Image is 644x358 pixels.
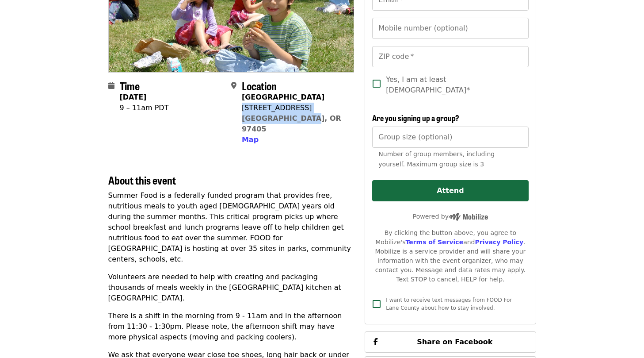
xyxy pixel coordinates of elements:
strong: [DATE] [120,93,147,101]
span: Number of group members, including yourself. Maximum group size is 3 [378,150,495,168]
i: calendar icon [108,81,114,90]
div: [STREET_ADDRESS] [242,103,347,113]
input: ZIP code [372,46,528,67]
span: Time [120,78,140,93]
span: Are you signing up a group? [372,112,459,123]
a: Privacy Policy [475,239,523,246]
span: I want to receive text messages from FOOD For Lane County about how to stay involved. [386,297,512,311]
strong: [GEOGRAPHIC_DATA] [242,93,324,101]
button: Share on Facebook [365,331,536,353]
p: Summer Food is a federally funded program that provides free, nutritious meals to youth aged [DEM... [108,190,354,265]
span: About this event [108,172,176,188]
p: There is a shift in the morning from 9 - 11am and in the afternoon from 11:30 - 1:30pm. Please no... [108,311,354,343]
span: Location [242,78,277,93]
a: [GEOGRAPHIC_DATA], OR 97405 [242,114,341,133]
div: 9 – 11am PDT [120,103,169,113]
input: Mobile number (optional) [372,18,528,39]
span: Map [242,135,259,144]
span: Yes, I am at least [DEMOGRAPHIC_DATA]* [386,74,521,96]
span: Share on Facebook [417,338,492,346]
div: By clicking the button above, you agree to Mobilize's and . Mobilize is a service provider and wi... [372,228,528,284]
button: Attend [372,180,528,201]
p: Volunteers are needed to help with creating and packaging thousands of meals weekly in the [GEOGR... [108,272,354,304]
button: Map [242,135,259,145]
img: Powered by Mobilize [449,213,488,221]
span: Powered by [413,213,488,220]
i: map-marker-alt icon [231,81,236,90]
input: [object Object] [372,127,528,148]
a: Terms of Service [405,239,463,246]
